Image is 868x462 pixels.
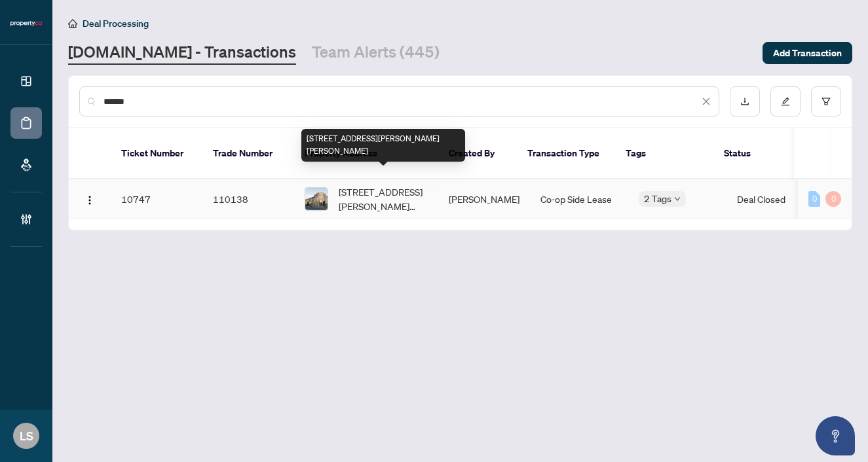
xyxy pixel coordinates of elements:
button: Logo [79,188,100,209]
th: Transaction Type [517,128,615,179]
a: [DOMAIN_NAME] - Transactions [68,41,296,65]
button: edit [770,86,801,116]
th: Status [713,128,812,179]
button: filter [811,86,841,116]
span: filter [821,97,831,106]
span: edit [781,97,790,106]
button: download [730,86,760,116]
span: [STREET_ADDRESS][PERSON_NAME][PERSON_NAME] [339,185,428,213]
div: 0 [808,191,820,207]
th: Trade Number [202,128,294,179]
td: 110138 [202,179,294,219]
span: 2 Tags [644,191,671,206]
td: Deal Closed [726,179,825,219]
span: LS [20,427,33,445]
span: [PERSON_NAME] [449,193,519,205]
img: logo [10,20,42,27]
span: Deal Processing [83,18,149,29]
th: Ticket Number [111,128,202,179]
th: Property Address [294,128,438,179]
img: Logo [85,195,95,205]
span: download [740,97,749,106]
td: 10747 [111,179,202,219]
img: thumbnail-img [305,188,328,210]
th: Created By [438,128,517,179]
div: 0 [825,191,841,207]
span: close [702,97,711,106]
span: Add Transaction [773,43,842,63]
button: Add Transaction [763,42,852,64]
a: Team Alerts (445) [312,41,440,65]
span: home [68,19,77,28]
th: Tags [615,128,713,179]
button: Open asap [816,416,855,455]
span: down [674,196,681,202]
td: Co-op Side Lease [530,179,628,219]
div: [STREET_ADDRESS][PERSON_NAME][PERSON_NAME] [301,129,465,162]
